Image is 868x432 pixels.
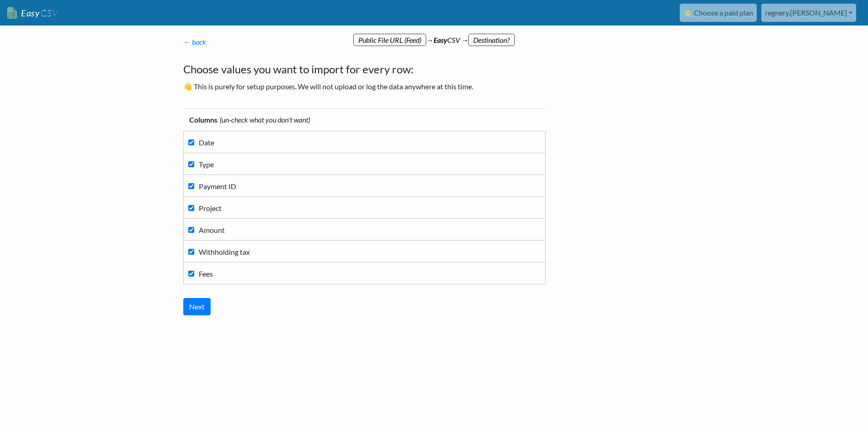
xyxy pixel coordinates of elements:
span: Date [199,138,214,147]
a: ← back [183,37,206,46]
div: → CSV → [174,26,694,46]
a: ⭐ Choose a paid plan [680,4,757,22]
input: Date [188,139,194,145]
a: regnery.[PERSON_NAME] [761,4,856,22]
iframe: Drift Widget Chat Controller [822,386,857,421]
h4: Choose values you want to import for every row: [183,61,555,77]
span: Type [199,160,214,169]
th: Columns [184,109,546,131]
input: Fees [188,271,194,277]
span: Project [199,204,222,212]
span: CSV [40,7,57,19]
span: Fees [199,269,213,278]
span: Payment ID [199,182,236,190]
i: (un-check what you don't want) [220,115,310,124]
p: 👋 This is purely for setup purposes. We will not upload or log the data anywhere at this time. [183,81,555,92]
input: Amount [188,227,194,233]
input: Type [188,161,194,167]
input: Project [188,205,194,211]
a: EasyCSV [7,4,57,22]
input: Next [183,298,211,315]
span: Amount [199,226,225,234]
input: Payment ID [188,183,194,189]
span: Withholding tax [199,247,250,256]
input: Withholding tax [188,249,194,255]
